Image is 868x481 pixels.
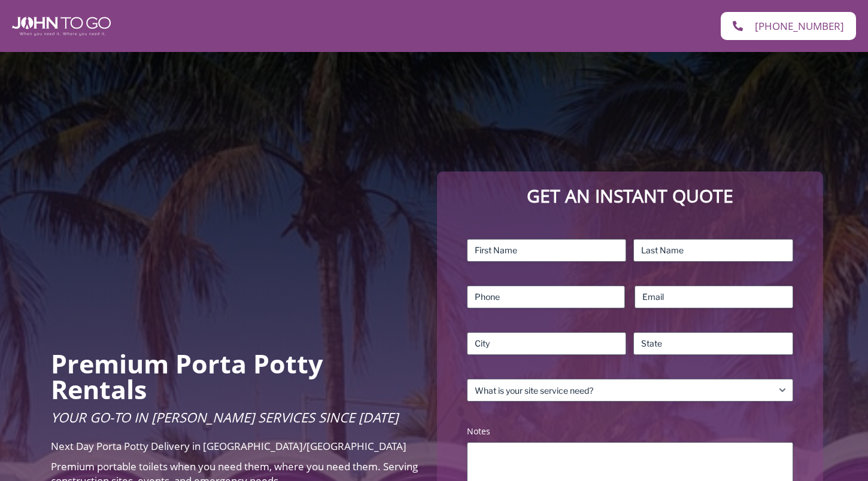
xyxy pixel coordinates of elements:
input: Email [635,286,793,308]
h2: Premium Porta Potty Rentals [51,351,419,402]
input: City [467,332,627,355]
input: State [633,332,793,355]
span: [PHONE_NUMBER] [755,21,844,31]
input: First Name [467,239,627,262]
a: [PHONE_NUMBER] [721,12,856,40]
input: Last Name [633,239,793,262]
span: Next Day Porta Potty Delivery in [GEOGRAPHIC_DATA]/[GEOGRAPHIC_DATA] [51,439,406,453]
label: Notes [467,425,793,437]
img: John To Go [12,17,111,36]
input: Phone [467,286,626,308]
p: Get an Instant Quote [449,183,811,209]
span: Your Go-To in [PERSON_NAME] Services Since [DATE] [51,408,398,426]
